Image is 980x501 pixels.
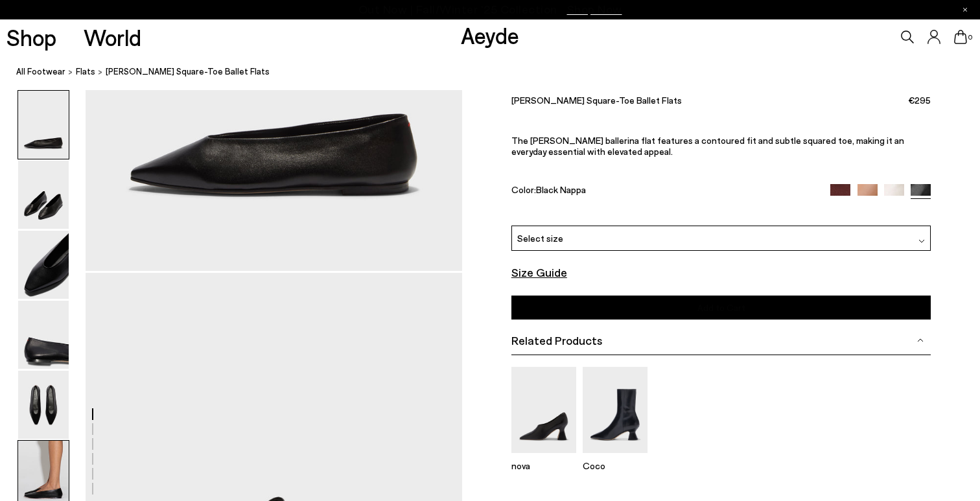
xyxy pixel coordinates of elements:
a: Shop [6,26,56,49]
img: Nova Regal Pumps [511,367,576,453]
font: €295 [908,95,931,106]
font: Coco [583,460,605,471]
a: Nova Regal Pumps nova [511,444,576,471]
a: 0 [954,30,967,44]
font: Add to Cart [697,302,745,313]
font: nova [511,460,530,471]
img: Betty Square-Toe Ballet Flats - Image 2 [18,161,69,229]
font: Black Nappa [536,183,586,194]
img: Betty Square-Toe Ballet Flats - Image 1 [18,91,69,159]
img: svg%3E [918,237,925,244]
font: Shop Now [567,2,622,16]
font: World [84,23,141,51]
span: Navigate to /collections/new-in [567,4,622,16]
font: All Footwear [16,66,65,76]
font: The [PERSON_NAME] ballerina flat features a contoured fit and subtle squared toe, making it an ev... [511,135,904,157]
font: Color: [511,183,536,194]
a: All Footwear [16,65,65,78]
a: flats [76,65,95,78]
font: Shop [6,23,56,51]
font: Out Now | Fall/Winter '25 Collection [358,2,557,16]
button: Size Guide [511,264,567,282]
nav: breadcrumb [16,54,980,90]
a: Koko Regal Heel Boots Coco [583,444,647,471]
button: Add to Cart [511,296,931,320]
a: Aeyde [461,21,519,49]
img: Betty Square-Toe Ballet Flats - Image 5 [18,371,69,439]
font: Size Guide [511,265,567,279]
font: [PERSON_NAME] Square-Toe Ballet Flats [106,66,270,76]
a: World [84,26,141,49]
font: 0 [968,33,972,41]
font: Related Products [511,333,602,347]
font: [PERSON_NAME] Square-Toe Ballet Flats [511,95,682,106]
img: Betty Square-Toe Ballet Flats - Image 3 [18,231,69,299]
img: svg%3E [917,337,924,344]
font: Select size [517,233,563,244]
img: Koko Regal Heel Boots [583,367,647,453]
img: Betty Square-Toe Ballet Flats - Image 4 [18,301,69,369]
font: flats [76,66,95,76]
